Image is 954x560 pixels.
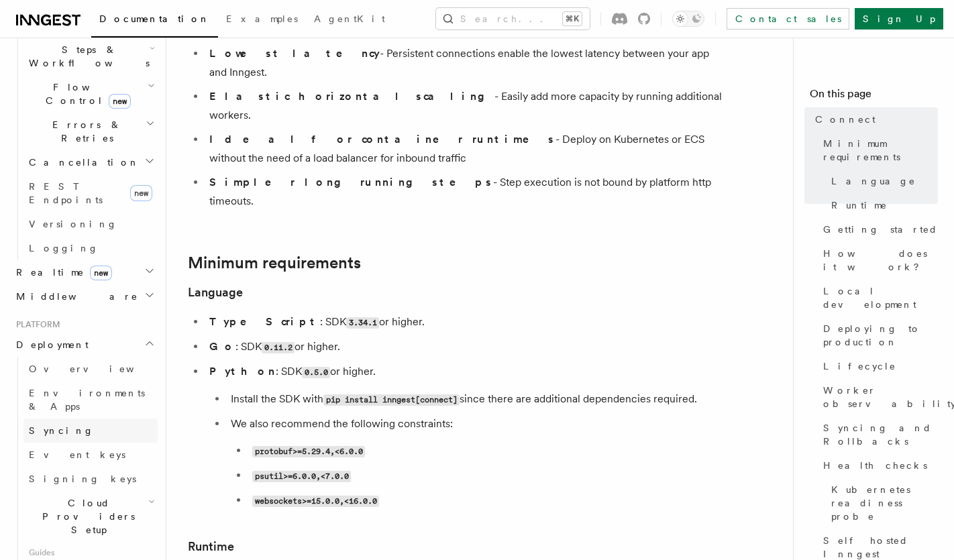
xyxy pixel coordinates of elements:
span: Middleware [11,290,138,303]
a: Kubernetes readiness probe [826,478,938,528]
span: Versioning [29,219,117,229]
li: - Step execution is not bound by platform http timeouts. [205,173,725,211]
strong: Go [209,340,235,353]
span: Overview [29,363,167,374]
li: Install the SDK with since there are additional dependencies required. [227,390,725,409]
a: Local development [818,279,938,317]
button: Cloud Providers Setup [23,491,158,542]
span: Documentation [99,13,210,24]
a: Sign Up [855,8,943,30]
span: Health checks [823,459,927,472]
a: Runtime [826,193,938,217]
button: Middleware [11,284,158,309]
li: : SDK or higher. [205,337,725,357]
a: How does it work? [818,241,938,279]
span: Deploying to production [823,322,938,349]
span: Event keys [29,449,125,460]
a: Logging [23,236,158,260]
span: How does it work? [823,247,938,274]
a: Versioning [23,212,158,236]
a: Deploying to production [818,317,938,354]
span: Platform [11,319,60,330]
li: - Easily add more capacity by running additional workers. [205,87,725,125]
span: new [90,266,112,280]
span: Connect [815,113,876,126]
a: Language [188,283,243,302]
strong: Lowest latency [209,47,380,60]
span: Minimum requirements [823,137,938,164]
span: Realtime [11,266,112,279]
li: - Persistent connections enable the lowest latency between your app and Inngest. [205,44,725,82]
span: Flow Control [23,80,148,107]
strong: Python [209,365,276,378]
a: Language [826,169,938,193]
strong: TypeScript [209,315,320,328]
span: AgentKit [314,13,385,24]
span: Cloud Providers Setup [23,496,148,537]
button: Cancellation [23,150,158,174]
span: REST Endpoints [29,181,103,205]
button: Search...⌘K [436,8,590,30]
span: Logging [29,243,99,254]
span: Cancellation [23,156,140,169]
code: 0.11.2 [262,342,295,353]
span: Syncing [29,425,94,436]
code: protobuf>=5.29.4,<6.0.0 [252,446,365,457]
code: 0.5.0 [302,367,330,378]
span: Language [831,174,916,188]
a: Minimum requirements [188,254,361,272]
span: Signing keys [29,473,136,484]
a: Worker observability [818,378,938,416]
a: Connect [810,107,938,131]
strong: Simpler long running steps [209,176,493,188]
li: : SDK or higher. [205,313,725,332]
span: Runtime [831,199,888,212]
a: Environments & Apps [23,381,158,418]
a: Minimum requirements [818,131,938,169]
a: Documentation [91,4,218,38]
button: Flow Controlnew [23,75,158,113]
span: Deployment [11,338,89,351]
button: Deployment [11,333,158,357]
span: Steps & Workflows [23,43,150,70]
code: 3.34.1 [346,317,379,329]
li: : SDK or higher. [205,362,725,510]
a: Syncing [23,418,158,443]
li: - Deploy on Kubernetes or ECS without the need of a load balancer for inbound traffic [205,130,725,168]
strong: Elastic horizontal scaling [209,90,494,103]
span: Examples [226,13,298,24]
span: new [130,185,152,201]
a: Health checks [818,453,938,478]
a: Signing keys [23,467,158,491]
div: Inngest Functions [11,13,158,260]
a: Getting started [818,217,938,241]
span: Getting started [823,223,938,236]
a: Syncing and Rollbacks [818,416,938,453]
span: Kubernetes readiness probe [831,483,938,523]
li: We also recommend the following constraints: [227,414,725,510]
button: Toggle dark mode [672,11,704,27]
code: psutil>=6.0.0,<7.0.0 [252,471,351,482]
a: Overview [23,357,158,381]
code: websockets>=15.0.0,<16.0.0 [252,496,379,507]
span: Lifecycle [823,359,896,373]
span: Errors & Retries [23,118,146,145]
a: Runtime [188,537,234,556]
span: new [109,94,131,109]
kbd: ⌘K [563,12,582,25]
a: Contact sales [727,8,849,30]
span: Local development [823,284,938,311]
span: Environments & Apps [29,388,145,412]
button: Steps & Workflows [23,38,158,75]
code: pip install inngest[connect] [323,394,460,406]
a: Examples [218,4,306,36]
h4: On this page [810,86,938,107]
a: Lifecycle [818,354,938,378]
a: REST Endpointsnew [23,174,158,212]
span: Syncing and Rollbacks [823,421,938,448]
button: Realtimenew [11,260,158,284]
strong: Ideal for container runtimes [209,133,555,146]
a: Event keys [23,443,158,467]
button: Errors & Retries [23,113,158,150]
a: AgentKit [306,4,393,36]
